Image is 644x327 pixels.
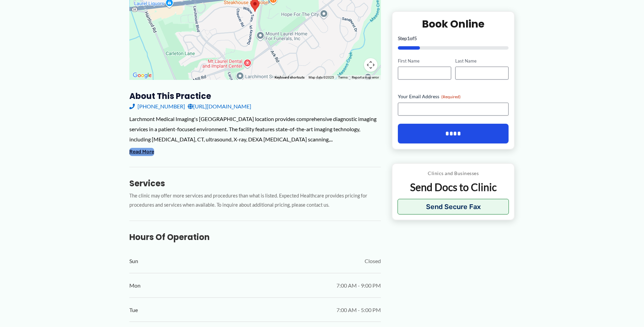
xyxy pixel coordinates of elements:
[398,180,509,194] p: Send Docs to Clinic
[414,35,417,41] span: 5
[441,94,461,99] span: (Required)
[129,114,381,144] div: Larchmont Medical Imaging's [GEOGRAPHIC_DATA] location provides comprehensive diagnostic imaging ...
[352,75,379,79] a: Report a map error
[365,256,381,266] span: Closed
[364,58,378,72] button: Map camera controls
[309,75,334,79] span: Map data ©2025
[336,305,381,315] span: 7:00 AM - 5:00 PM
[129,232,381,242] h3: Hours of Operation
[275,75,305,80] button: Keyboard shortcuts
[129,148,154,156] button: Read More
[129,305,138,315] span: Tue
[338,75,348,79] a: Terms
[129,280,141,291] span: Mon
[398,17,509,30] h2: Book Online
[129,256,138,266] span: Sun
[398,57,451,64] label: First Name
[398,199,509,214] button: Send Secure Fax
[129,91,381,101] h3: About this practice
[129,101,185,111] a: [PHONE_NUMBER]
[129,191,381,210] p: The clinic may offer more services and procedures than what is listed. Expected Healthcare provid...
[407,35,410,41] span: 1
[398,169,509,178] p: Clinics and Businesses
[131,71,153,80] img: Google
[398,36,509,40] p: Step of
[188,101,251,111] a: [URL][DOMAIN_NAME]
[131,71,153,80] a: Open this area in Google Maps (opens a new window)
[129,178,381,189] h3: Services
[398,93,509,100] label: Your Email Address
[455,57,509,64] label: Last Name
[336,280,381,291] span: 7:00 AM - 9:00 PM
